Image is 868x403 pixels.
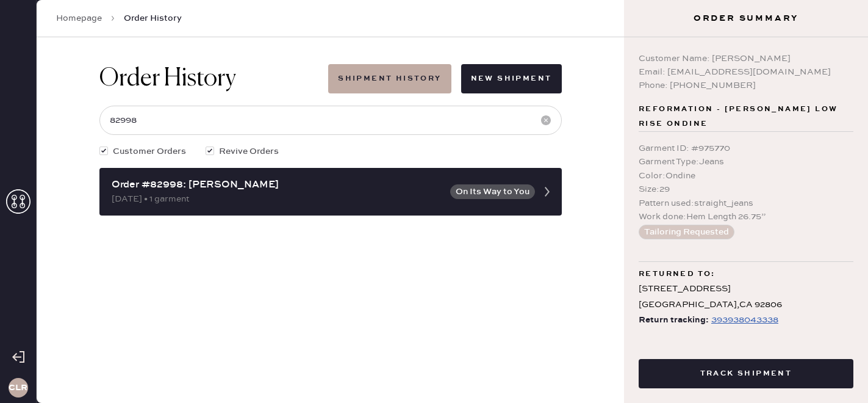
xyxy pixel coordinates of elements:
button: New Shipment [461,64,562,93]
a: Track Shipment [639,367,853,379]
input: Search by order number, customer name, email or phone number [99,106,562,135]
h3: Order Summary [624,12,868,24]
div: Work done : Hem Length 26.75” [639,210,853,223]
div: Garment ID : # 975770 [639,142,853,155]
a: Homepage [56,12,102,24]
div: Pattern used : straight_jeans [639,197,853,210]
div: [DATE] • 1 garment [112,192,443,206]
span: Reformation - [PERSON_NAME] Low Rise Ondine [639,102,853,131]
button: On Its Way to You [450,184,535,199]
div: Phone: [PHONE_NUMBER] [639,79,853,92]
h3: CLR [9,383,27,392]
button: Shipment History [328,64,451,93]
div: Garment Type : Jeans [639,155,853,169]
span: Returned to: [639,267,716,281]
button: Tailoring Requested [639,225,734,239]
span: Customer Orders [113,145,186,158]
div: Order #82998: [PERSON_NAME] [112,178,443,192]
div: Customer Name: [PERSON_NAME] [639,52,853,65]
button: Track Shipment [639,359,853,388]
span: Order History [124,12,182,24]
div: Color : Ondine [639,169,853,183]
div: https://www.fedex.com/apps/fedextrack/?tracknumbers=393938043338&cntry_code=US [711,313,778,327]
span: Return tracking: [639,313,709,328]
div: Email: [EMAIL_ADDRESS][DOMAIN_NAME] [639,65,853,79]
h1: Order History [99,64,236,93]
iframe: Front Chat [810,348,863,401]
span: Revive Orders [219,145,279,158]
div: Size : 29 [639,183,853,196]
a: 393938043338 [709,313,778,328]
div: [STREET_ADDRESS] [GEOGRAPHIC_DATA] , CA 92806 [639,281,853,312]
